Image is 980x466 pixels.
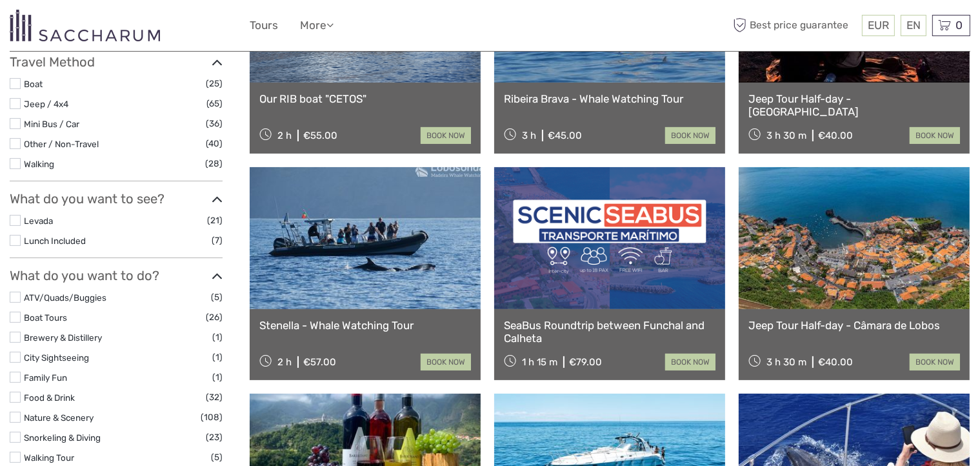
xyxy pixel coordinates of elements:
a: ATV/Quads/Buggies [24,292,106,303]
div: €45.00 [548,130,582,141]
span: (26) [206,310,223,325]
span: (28) [205,156,223,171]
span: (108) [201,410,223,425]
div: €55.00 [303,130,337,141]
a: Jeep / 4x4 [24,99,68,109]
a: Brewery & Distillery [24,332,102,343]
a: Walking [24,159,54,169]
a: book now [910,354,960,370]
a: Family Fun [24,372,67,383]
div: €40.00 [818,130,853,141]
div: €79.00 [569,356,602,368]
span: 1 h 15 m [522,356,557,368]
h3: What do you want to see? [10,191,223,207]
h3: What do you want to do? [10,268,223,283]
span: 3 h 30 m [766,356,806,368]
img: 3281-7c2c6769-d4eb-44b0-bed6-48b5ed3f104e_logo_small.png [10,10,160,41]
a: Boat [24,79,43,89]
a: Boat Tours [24,312,67,323]
a: Our RIB boat "CETOS" [259,92,471,105]
span: 3 h [522,130,536,141]
span: EUR [868,19,889,32]
a: Jeep Tour Half-day - Câmara de Lobos [748,319,960,332]
span: (1) [212,330,223,345]
a: Other / Non-Travel [24,139,99,149]
span: (25) [206,76,223,91]
span: (5) [211,450,223,465]
a: book now [421,127,471,144]
a: More [300,16,334,35]
a: Jeep Tour Half-day - [GEOGRAPHIC_DATA] [748,92,960,119]
span: (1) [212,350,223,365]
a: Stenella - Whale Watching Tour [259,319,471,332]
span: (1) [212,370,223,385]
a: Food & Drink [24,392,75,403]
span: 0 [954,19,965,32]
span: Best price guarantee [730,15,859,36]
span: (40) [206,136,223,151]
h3: Travel Method [10,54,223,70]
a: book now [665,127,715,144]
a: Tours [250,16,278,35]
a: Snorkeling & Diving [24,432,101,443]
span: (65) [206,96,223,111]
a: Walking Tour [24,452,74,463]
a: Nature & Scenery [24,412,94,423]
span: 2 h [277,130,292,141]
span: (32) [206,390,223,405]
div: €57.00 [303,356,336,368]
a: book now [910,127,960,144]
div: EN [901,15,926,36]
span: 2 h [277,356,292,368]
span: (5) [211,290,223,305]
a: City Sightseeing [24,352,89,363]
span: (23) [206,430,223,445]
a: Lunch Included [24,236,86,246]
div: €40.00 [818,356,853,368]
a: book now [665,354,715,370]
a: Mini Bus / Car [24,119,79,129]
a: Levada [24,216,53,226]
a: book now [421,354,471,370]
span: 3 h 30 m [766,130,806,141]
span: (21) [207,213,223,228]
span: (36) [206,116,223,131]
a: SeaBus Roundtrip between Funchal and Calheta [504,319,715,345]
span: (7) [212,233,223,248]
a: Ribeira Brava - Whale Watching Tour [504,92,715,105]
